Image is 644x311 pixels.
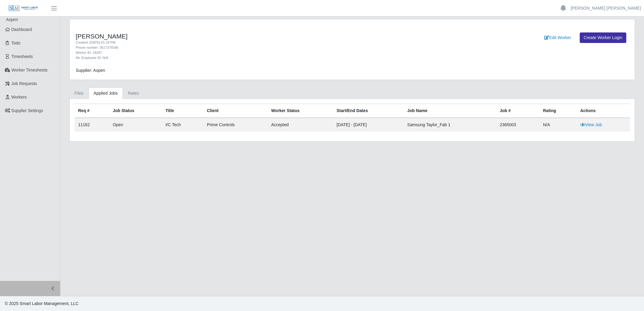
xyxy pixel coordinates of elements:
span: Workers [11,95,27,99]
span: Timesheets [11,54,33,59]
th: Title [162,104,203,118]
a: View Job [580,122,602,127]
th: Job # [496,104,539,118]
span: Supplier Settings [11,108,43,113]
th: Actions [577,104,630,118]
th: Job Status [109,104,162,118]
span: © 2025 Smart Labor Management, LLC [5,301,78,306]
span: Job Requests [11,81,37,86]
th: Req # [74,104,109,118]
div: Worker ID: 18287 [76,50,394,55]
td: 2365003 [496,118,539,132]
a: Applied Jobs [89,87,123,99]
th: Worker Status [268,104,333,118]
span: Aspen [6,17,18,22]
td: Samsung Taylor_Fab 1 [404,118,496,132]
td: Prime Controls [203,118,268,132]
img: SLM Logo [8,5,38,12]
span: Supplier: Aspen [76,68,105,73]
th: Job Name [404,104,496,118]
td: accepted [268,118,333,132]
a: Edit Worker [540,32,575,43]
a: Create Worker Login [580,32,626,43]
th: Client [203,104,268,118]
h4: [PERSON_NAME] [76,32,394,40]
th: Start/End Dates [333,104,403,118]
div: Phone number: 3617379166 [76,45,394,50]
td: I/C Tech [162,118,203,132]
td: [DATE] - [DATE] [333,118,403,132]
span: Dashboard [11,27,32,32]
th: Rating [539,104,577,118]
div: Created: [DATE] 01:18 PM [76,40,394,45]
span: Todo [11,41,20,45]
a: [PERSON_NAME] [PERSON_NAME] [571,5,641,11]
a: Rates [123,87,144,99]
td: Open [109,118,162,132]
span: Worker Timesheets [11,68,47,72]
td: 11162 [74,118,109,132]
a: Files [69,87,89,99]
td: N/A [539,118,577,132]
div: Alt. Employee ID: N/A [76,55,394,60]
